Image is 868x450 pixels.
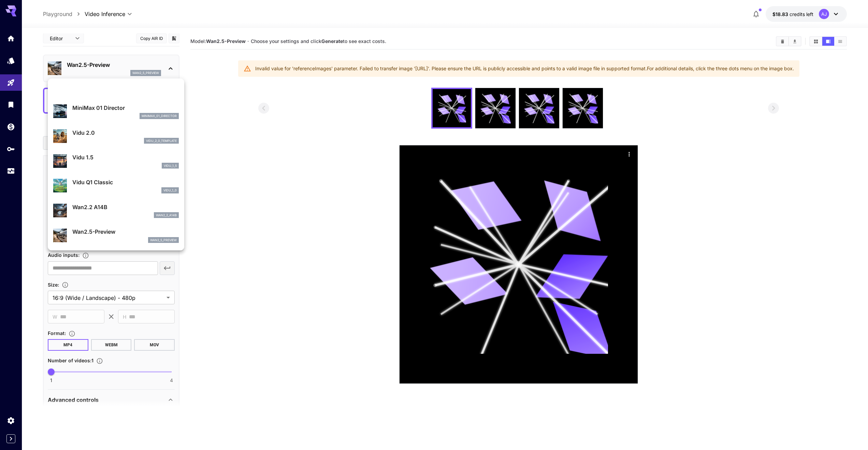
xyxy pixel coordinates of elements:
[72,129,179,137] p: Vidu 2.0
[53,101,179,122] div: MiniMax 01 Directorminimax_01_director
[53,175,179,196] div: Vidu Q1 Classicvidu_1_0
[53,150,179,171] div: Vidu 1.5vidu_1_5
[53,126,179,147] div: Vidu 2.0vidu_2_0_template
[72,153,179,161] p: Vidu 1.5
[146,139,177,143] p: vidu_2_0_template
[164,163,177,168] p: vidu_1_5
[142,114,177,118] p: minimax_01_director
[72,104,179,112] p: MiniMax 01 Director
[53,225,179,246] div: Wan2.5-Previewwan2_5_preview
[163,188,177,193] p: vidu_1_0
[53,200,179,221] div: Wan2.2 A14Bwan2_2_a14b
[72,228,179,236] p: Wan2.5-Preview
[72,178,179,186] p: Vidu Q1 Classic
[72,203,179,211] p: Wan2.2 A14B
[150,238,177,243] p: wan2_5_preview
[156,213,177,218] p: wan2_2_a14b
